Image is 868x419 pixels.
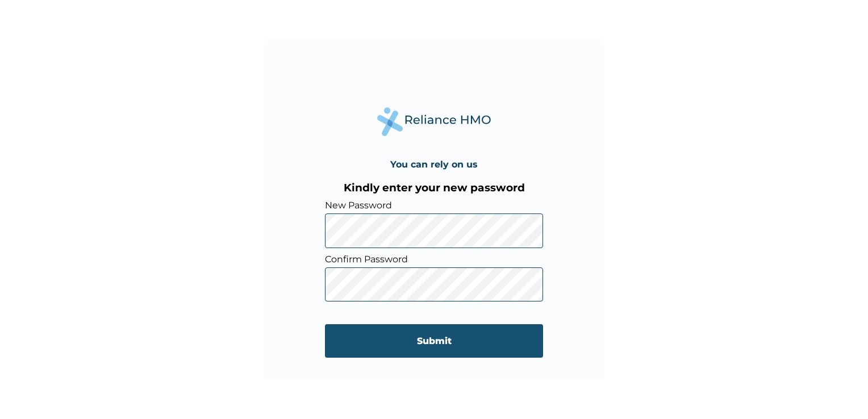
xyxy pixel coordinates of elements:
label: Confirm Password [325,254,543,265]
h3: Kindly enter your new password [325,181,543,194]
h4: You can rely on us [390,159,478,170]
img: Reliance Health's Logo [377,107,491,136]
input: Submit [325,324,543,358]
label: New Password [325,200,543,211]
